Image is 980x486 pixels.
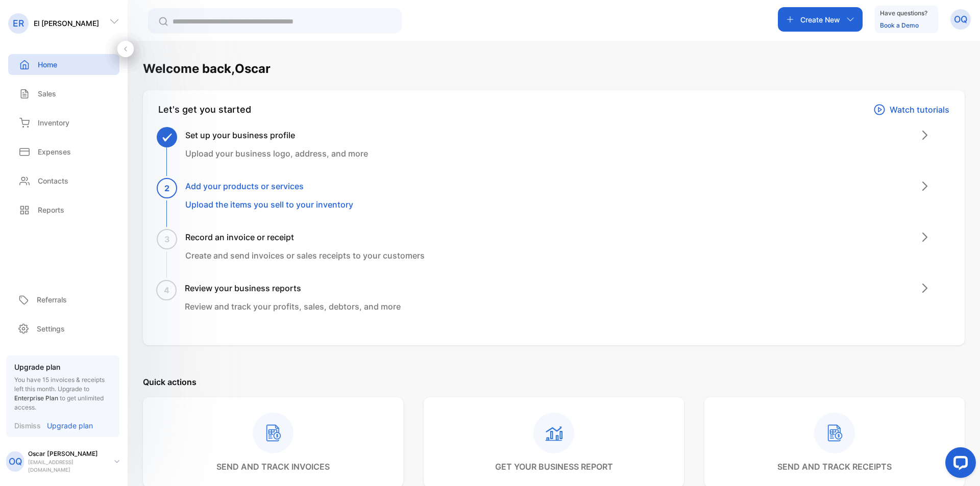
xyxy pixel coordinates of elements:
[185,300,401,313] p: Review and track your profits, sales, debtors, and more
[14,394,58,402] span: Enterprise Plan
[143,376,965,388] p: Quick actions
[143,60,271,78] h1: Welcome back, Oscar
[164,284,169,296] span: 4
[778,7,863,32] button: Create New
[800,14,840,25] p: Create New
[216,461,330,473] p: send and track invoices
[38,146,71,157] p: Expenses
[14,385,104,411] span: Upgrade to to get unlimited access.
[495,461,613,473] p: get your business report
[954,13,967,26] p: OQ
[37,323,65,334] p: Settings
[950,7,971,32] button: OQ
[41,420,93,431] a: Upgrade plan
[47,420,93,431] p: Upgrade plan
[38,175,68,186] p: Contacts
[185,249,425,262] p: Create and send invoices or sales receipts to your customers
[37,294,67,305] p: Referrals
[28,458,106,474] p: [EMAIL_ADDRESS][DOMAIN_NAME]
[14,420,41,431] p: Dismiss
[38,59,57,70] p: Home
[880,8,927,18] p: Have questions?
[164,233,170,245] span: 3
[873,103,949,117] a: Watch tutorials
[34,18,99,29] p: El [PERSON_NAME]
[164,182,169,194] span: 2
[890,104,949,116] p: Watch tutorials
[777,461,892,473] p: send and track receipts
[13,17,24,30] p: ER
[185,282,401,294] h3: Review your business reports
[937,443,980,486] iframe: LiveChat chat widget
[185,147,368,160] p: Upload your business logo, address, and more
[185,180,353,192] h3: Add your products or services
[28,449,106,458] p: Oscar [PERSON_NAME]
[38,204,64,215] p: Reports
[9,455,22,468] p: OQ
[14,362,111,372] p: Upgrade plan
[185,198,353,211] p: Upload the items you sell to your inventory
[880,21,919,29] a: Book a Demo
[185,231,425,243] h3: Record an invoice or receipt
[38,88,56,99] p: Sales
[185,129,368,141] h3: Set up your business profile
[14,375,111,412] p: You have 15 invoices & receipts left this month.
[158,103,251,117] div: Let's get you started
[38,117,69,128] p: Inventory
